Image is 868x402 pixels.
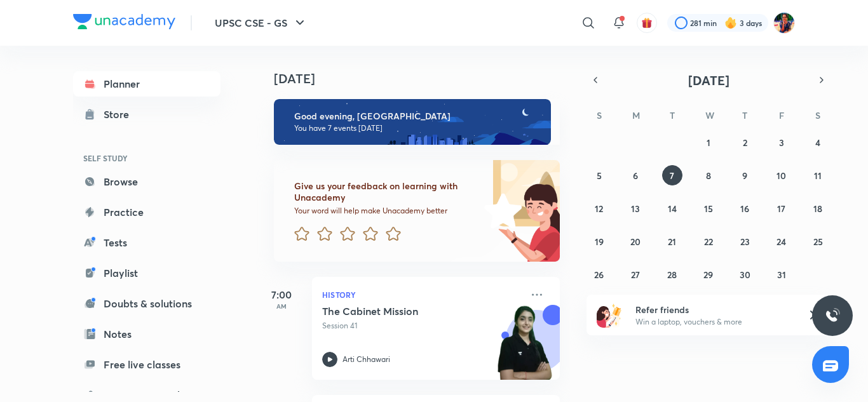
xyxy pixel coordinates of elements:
abbr: Monday [632,109,640,121]
button: October 2, 2025 [735,132,755,152]
span: [DATE] [688,72,729,89]
h6: SELF STUDY [73,147,220,169]
p: Win a laptop, vouchers & more [635,316,792,328]
button: October 16, 2025 [735,198,755,218]
img: referral [597,302,622,328]
abbr: October 12, 2025 [595,203,603,215]
button: October 21, 2025 [662,231,682,251]
button: October 23, 2025 [735,231,755,251]
abbr: October 23, 2025 [740,236,750,248]
abbr: October 17, 2025 [777,203,785,215]
abbr: October 28, 2025 [667,269,677,281]
a: Practice [73,199,220,225]
p: Arti Chhawari [342,354,390,365]
img: unacademy [490,305,560,392]
img: Solanki Ghorai [773,12,795,34]
abbr: October 13, 2025 [631,203,640,215]
p: Your word will help make Unacademy better [294,206,480,216]
img: evening [274,99,551,145]
img: streak [724,17,737,29]
a: Store [73,102,220,127]
button: October 5, 2025 [589,165,609,185]
button: [DATE] [604,71,813,89]
abbr: October 21, 2025 [668,236,676,248]
a: Tests [73,230,220,255]
button: October 14, 2025 [662,198,682,218]
h6: Refer friends [635,303,792,316]
h5: The Cabinet Mission [322,305,480,318]
a: Browse [73,169,220,194]
abbr: October 9, 2025 [742,170,747,182]
button: October 27, 2025 [625,264,646,285]
abbr: October 22, 2025 [704,236,713,248]
div: Store [104,107,137,122]
button: October 31, 2025 [771,264,792,285]
abbr: October 10, 2025 [776,170,786,182]
abbr: October 26, 2025 [594,269,604,281]
abbr: October 7, 2025 [670,170,674,182]
button: October 1, 2025 [698,132,719,152]
abbr: Wednesday [705,109,714,121]
button: October 25, 2025 [808,231,828,251]
h6: Good evening, [GEOGRAPHIC_DATA] [294,111,539,122]
p: Session 41 [322,320,522,332]
button: October 17, 2025 [771,198,792,218]
button: avatar [637,13,657,33]
abbr: October 8, 2025 [706,170,711,182]
abbr: October 14, 2025 [668,203,677,215]
p: You have 7 events [DATE] [294,123,539,133]
abbr: Saturday [815,109,820,121]
abbr: October 20, 2025 [630,236,641,248]
img: avatar [641,17,653,29]
button: October 18, 2025 [808,198,828,218]
abbr: Thursday [742,109,747,121]
button: October 7, 2025 [662,165,682,185]
abbr: Friday [779,109,784,121]
abbr: October 2, 2025 [743,137,747,149]
abbr: October 19, 2025 [595,236,604,248]
h6: Give us your feedback on learning with Unacademy [294,180,480,203]
img: feedback_image [441,160,560,262]
button: October 20, 2025 [625,231,646,251]
button: October 12, 2025 [589,198,609,218]
button: October 4, 2025 [808,132,828,152]
p: History [322,287,522,302]
a: Planner [73,71,220,97]
img: Company Logo [73,14,175,29]
abbr: October 4, 2025 [815,137,820,149]
button: October 15, 2025 [698,198,719,218]
abbr: October 24, 2025 [776,236,786,248]
abbr: October 27, 2025 [631,269,640,281]
abbr: October 16, 2025 [740,203,749,215]
button: October 10, 2025 [771,165,792,185]
abbr: October 29, 2025 [703,269,713,281]
abbr: October 15, 2025 [704,203,713,215]
p: AM [256,302,307,310]
a: Playlist [73,260,220,286]
abbr: October 6, 2025 [633,170,638,182]
a: Doubts & solutions [73,291,220,316]
button: October 8, 2025 [698,165,719,185]
abbr: Sunday [597,109,602,121]
button: October 29, 2025 [698,264,719,285]
button: October 3, 2025 [771,132,792,152]
button: October 6, 2025 [625,165,646,185]
img: ttu [825,308,840,323]
button: October 19, 2025 [589,231,609,251]
abbr: October 18, 2025 [813,203,822,215]
button: October 24, 2025 [771,231,792,251]
button: October 13, 2025 [625,198,646,218]
abbr: October 25, 2025 [813,236,823,248]
a: Notes [73,321,220,347]
a: Free live classes [73,352,220,377]
button: October 30, 2025 [735,264,755,285]
h5: 7:00 [256,287,307,302]
abbr: October 31, 2025 [777,269,786,281]
abbr: October 5, 2025 [597,170,602,182]
button: October 26, 2025 [589,264,609,285]
abbr: Tuesday [670,109,675,121]
abbr: October 11, 2025 [814,170,822,182]
abbr: October 3, 2025 [779,137,784,149]
a: Company Logo [73,14,175,32]
abbr: October 1, 2025 [707,137,710,149]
